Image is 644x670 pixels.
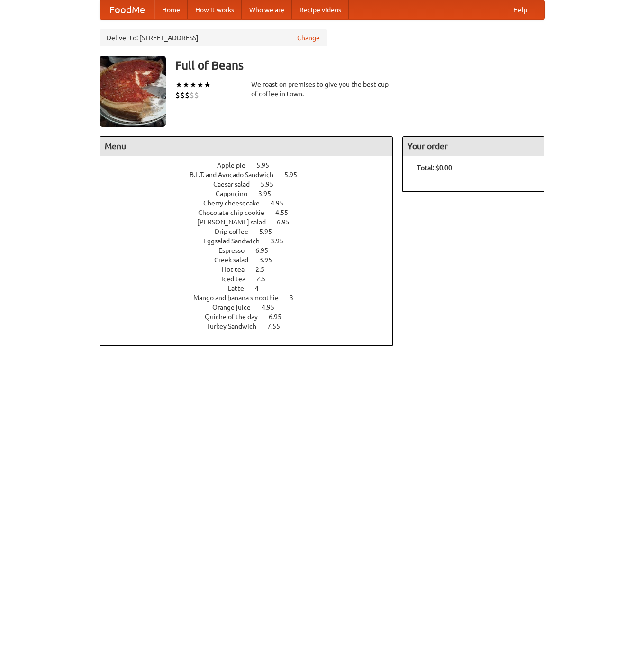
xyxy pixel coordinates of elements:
span: 6.95 [255,247,278,254]
span: Espresso [218,247,254,254]
li: $ [175,90,180,100]
span: 3.95 [258,190,281,197]
span: 6.95 [277,218,299,226]
span: Hot tea [222,266,254,273]
span: 3.95 [259,256,281,264]
span: 5.95 [259,228,281,235]
a: FoodMe [100,0,154,19]
li: $ [194,90,199,100]
a: Iced tea 2.5 [221,275,283,283]
a: Help [506,0,535,19]
span: Cherry cheesecake [203,199,269,207]
li: $ [185,90,190,100]
span: Drip coffee [215,228,258,235]
span: 4.55 [275,209,298,216]
a: Turkey Sandwich 7.55 [206,322,298,330]
a: B.L.T. and Avocado Sandwich 5.95 [190,171,315,179]
a: Quiche of the day 6.95 [205,313,299,321]
span: 7.55 [267,322,290,330]
span: [PERSON_NAME] salad [197,218,275,226]
span: Caesar salad [213,180,259,188]
a: Cherry cheesecake 4.95 [203,199,301,207]
li: ★ [204,80,211,90]
li: ★ [175,80,182,90]
a: Change [297,33,320,43]
li: $ [180,90,185,100]
span: 4.95 [262,304,284,311]
span: Turkey Sandwich [206,322,266,330]
li: ★ [197,80,204,90]
span: B.L.T. and Avocado Sandwich [190,171,283,179]
a: Hot tea 2.5 [222,266,282,273]
div: Deliver to: [STREET_ADDRESS] [100,29,327,46]
a: Greek salad 3.95 [214,256,290,264]
span: 5.95 [256,161,279,169]
h4: Your order [403,137,544,156]
span: 2.5 [256,275,275,283]
span: Mango and banana smoothie [193,294,288,302]
a: Orange juice 4.95 [212,304,292,311]
span: 5.95 [284,171,307,179]
h4: Menu [100,137,393,156]
span: Eggsalad Sandwich [203,237,269,245]
a: Caesar salad 5.95 [213,180,291,188]
a: Recipe videos [292,0,349,19]
div: We roast on premises to give you the best cup of coffee in town. [251,80,393,98]
a: How it works [188,0,242,19]
a: Apple pie 5.95 [217,161,287,169]
b: Total: $0.00 [417,164,452,171]
span: Iced tea [221,275,255,283]
a: Latte 4 [228,285,276,292]
a: [PERSON_NAME] salad 6.95 [197,218,307,226]
a: Chocolate chip cookie 4.55 [198,209,306,216]
a: Who we are [242,0,292,19]
img: angular.jpg [100,56,166,127]
span: Apple pie [217,161,255,169]
span: 4 [255,285,268,292]
a: Cappucino 3.95 [216,190,289,197]
a: Home [154,0,188,19]
span: Quiche of the day [205,313,267,321]
a: Eggsalad Sandwich 3.95 [203,237,301,245]
a: Espresso 6.95 [218,247,286,254]
span: Orange juice [212,304,260,311]
span: 5.95 [261,180,283,188]
span: 3.95 [271,237,293,245]
h3: Full of Beans [175,56,545,75]
li: ★ [190,80,197,90]
span: 2.5 [255,266,274,273]
span: 4.95 [271,199,293,207]
span: 6.95 [269,313,291,321]
span: Greek salad [214,256,258,264]
a: Drip coffee 5.95 [215,228,290,235]
li: ★ [182,80,190,90]
span: Latte [228,285,254,292]
span: Chocolate chip cookie [198,209,274,216]
li: $ [190,90,194,100]
span: 3 [290,294,303,302]
span: Cappucino [216,190,257,197]
a: Mango and banana smoothie 3 [193,294,311,302]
